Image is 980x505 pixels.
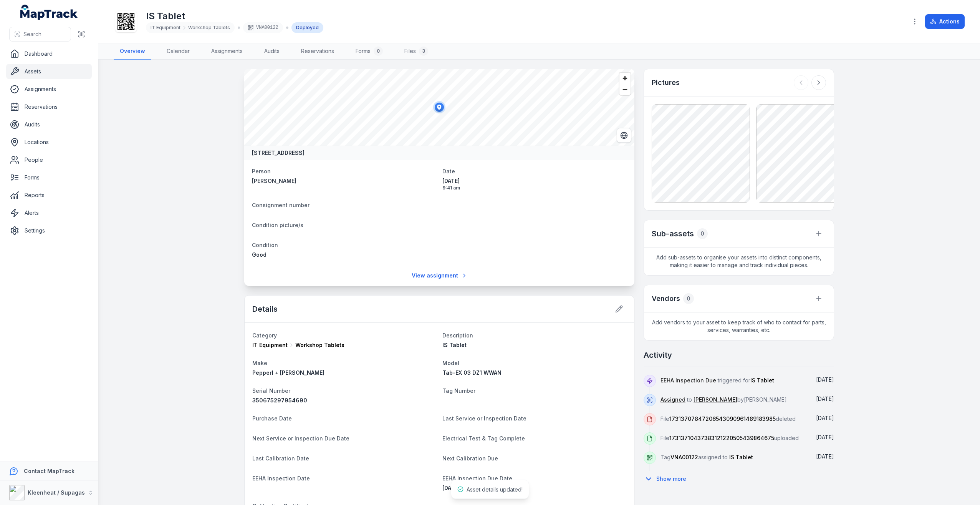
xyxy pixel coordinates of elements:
[442,387,475,394] span: Tag Number
[252,222,303,228] span: Condition picture/s
[750,377,774,384] span: IS Tablet
[816,376,834,383] time: 01/04/2025, 12:00:00 am
[442,177,627,185] span: [DATE]
[244,69,634,146] canvas: Map
[652,293,680,304] h3: Vendors
[442,360,459,366] span: Model
[252,251,267,258] span: Good
[661,415,796,422] span: File deleted
[151,25,180,31] span: IT Equipment
[6,81,92,97] a: Assignments
[252,369,324,376] span: Pepperl + [PERSON_NAME]
[816,376,834,383] span: [DATE]
[661,396,685,404] a: Assigned
[252,341,288,349] span: IT Equipment
[619,73,631,84] button: Zoom in
[205,43,249,60] a: Assignments
[816,415,834,421] span: [DATE]
[6,170,92,185] a: Forms
[23,30,41,38] span: Search
[161,43,196,60] a: Calendar
[467,486,523,493] span: Asset details updated!
[9,27,71,42] button: Search
[252,202,310,208] span: Consignment number
[442,455,498,462] span: Next Calibration Due
[816,415,834,421] time: 12/11/2024, 8:24:52 am
[652,77,680,88] h3: Pictures
[252,304,278,314] h2: Details
[252,455,309,462] span: Last Calibration Date
[442,185,627,191] span: 9:41 am
[258,43,286,60] a: Audits
[644,350,672,360] h2: Activity
[243,22,283,33] div: VNA00122
[252,242,278,248] span: Condition
[252,397,307,404] span: 350675297954690
[816,453,834,460] time: 12/11/2024, 8:22:40 am
[374,47,383,56] div: 0
[652,228,694,239] h2: Sub-assets
[816,395,834,402] span: [DATE]
[442,332,473,339] span: Description
[683,293,694,304] div: 0
[442,342,467,348] span: IS Tablet
[20,5,78,20] a: MapTrack
[617,128,631,143] button: Switch to Satellite View
[252,360,267,366] span: Make
[252,387,290,394] span: Serial Number
[644,248,834,275] span: Add sub-assets to organise your assets into distinct components, making it easier to manage and t...
[694,396,737,404] a: [PERSON_NAME]
[24,468,74,474] strong: Contact MapTrack
[644,312,834,340] span: Add vendors to your asset to keep track of who to contact for parts, services, warranties, etc.
[816,453,834,460] span: [DATE]
[442,485,460,491] span: [DATE]
[407,268,472,283] a: View assignment
[291,22,323,33] div: Deployed
[925,14,965,29] button: Actions
[6,152,92,168] a: People
[442,415,526,422] span: Last Service or Inspection Date
[816,395,834,402] time: 20/12/2024, 9:41:11 am
[661,377,716,384] a: EEHA Inspection Due
[252,332,277,339] span: Category
[349,43,389,60] a: Forms0
[114,43,151,60] a: Overview
[816,434,834,440] time: 12/11/2024, 8:24:42 am
[442,485,460,491] time: 15/04/2025, 12:00:00 am
[419,47,428,56] div: 3
[442,369,502,376] span: Tab-EX 03 DZ1 WWAN
[644,471,691,487] button: Show more
[669,435,774,441] span: 17313710437383121220505439864675
[6,205,92,221] a: Alerts
[816,434,834,440] span: [DATE]
[6,46,92,61] a: Dashboard
[252,168,271,174] span: Person
[6,223,92,238] a: Settings
[661,435,799,441] span: File uploaded
[442,177,627,191] time: 20/12/2024, 9:41:11 am
[619,84,631,95] button: Zoom out
[670,454,698,460] span: VNA00122
[252,149,305,157] strong: [STREET_ADDRESS]
[661,377,774,384] span: triggered for
[442,475,512,482] span: EEHA Inspection Due Date
[661,454,753,460] span: Tag assigned to
[442,168,455,174] span: Date
[295,341,344,349] span: Workshop Tablets
[146,10,323,22] h1: IS Tablet
[6,64,92,79] a: Assets
[398,43,434,60] a: Files3
[442,435,525,442] span: Electrical Test & Tag Complete
[6,99,92,115] a: Reservations
[188,25,230,31] span: Workshop Tablets
[6,117,92,132] a: Audits
[6,135,92,150] a: Locations
[669,415,776,422] span: 17313707847206543090961489183985
[295,43,340,60] a: Reservations
[252,415,292,422] span: Purchase Date
[252,177,436,185] a: [PERSON_NAME]
[661,396,787,403] span: to by [PERSON_NAME]
[697,228,708,239] div: 0
[28,489,85,496] strong: Kleenheat / Supagas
